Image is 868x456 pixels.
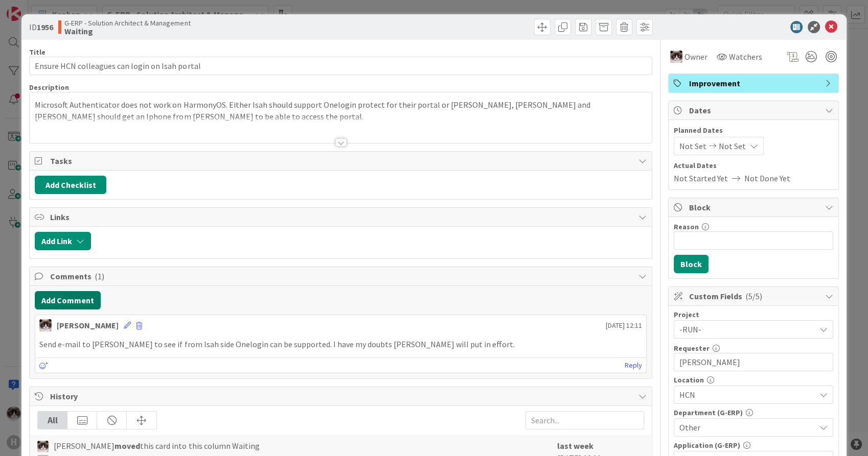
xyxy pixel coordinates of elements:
div: [PERSON_NAME] [57,319,119,331]
span: Not Set [679,140,706,152]
span: Other [679,421,815,434]
button: Add Link [35,232,91,250]
span: Block [689,201,820,213]
span: Links [50,211,633,223]
img: Kv [670,51,682,63]
span: Watchers [729,51,762,63]
div: Location [674,376,833,383]
b: last week [557,441,593,451]
span: Not Started Yet [674,172,728,184]
b: 1956 [37,22,53,32]
label: Requester [674,344,710,353]
input: type card name here... [29,57,652,75]
input: Search... [526,411,644,429]
a: Reply [625,359,642,372]
span: Dates [689,104,820,116]
span: Actual Dates [674,160,833,171]
div: Application (G-ERP) [674,442,833,449]
span: Comments [50,270,633,282]
span: Description [29,83,69,92]
img: Kv [39,319,52,331]
label: Title [29,47,45,57]
span: Owner [684,51,707,63]
button: Block [674,255,709,273]
span: ( 1 ) [95,271,104,281]
div: Project [674,311,833,318]
span: Custom Fields [689,290,820,302]
div: All [38,412,67,429]
span: G-ERP - Solution Architect & Management [64,19,190,27]
b: Waiting [64,27,190,35]
span: -RUN- [679,322,810,337]
span: Not Done Yet [744,172,790,184]
span: Not Set [719,140,746,152]
label: Reason [674,222,699,231]
span: [DATE] 12:11 [606,320,642,331]
div: Department (G-ERP) [674,409,833,416]
button: Add Checklist [35,176,106,194]
span: HCN [679,389,815,401]
span: Planned Dates [674,125,833,136]
span: Improvement [689,77,820,89]
span: Tasks [50,155,633,167]
img: Kv [37,441,49,452]
b: moved [115,441,140,451]
p: Microsoft Authenticator does not work on HarmonyOS. Either Isah should support Onelogin protect f... [35,99,646,122]
button: Add Comment [35,291,101,309]
p: Send e-mail to [PERSON_NAME] to see if from Isah side Onelogin can be supported. I have my doubts... [39,339,642,350]
span: ( 5/5 ) [745,291,762,301]
span: ID [29,21,53,33]
span: History [50,390,633,402]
